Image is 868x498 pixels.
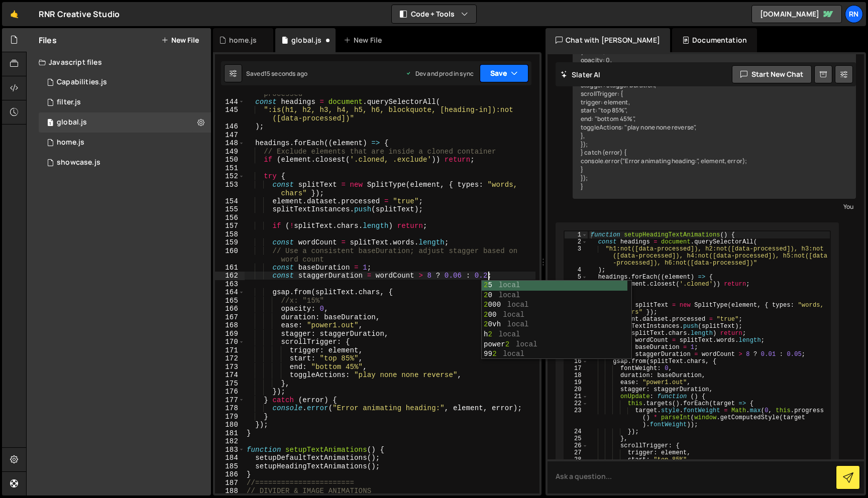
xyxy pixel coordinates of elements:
div: Documentation [672,28,757,52]
button: Start new chat [732,65,812,83]
div: 186 [215,470,245,479]
div: global.js [57,118,87,127]
div: 184 [215,454,245,462]
div: 154 [215,197,245,206]
div: 167 [215,313,245,322]
div: 21 [565,393,588,400]
div: 181 [215,429,245,438]
div: 163 [215,280,245,289]
div: 26 [565,442,588,449]
div: 151 [215,164,245,173]
button: Save [480,64,528,82]
h2: Slater AI [561,70,601,79]
h2: Files [39,35,57,46]
div: 157 [215,222,245,230]
button: New File [161,36,199,44]
div: global.js [291,35,321,45]
div: 23 [565,407,588,428]
div: 164 [215,288,245,297]
div: 20 [565,386,588,393]
div: 159 [215,238,245,247]
div: Capabilities.js [57,78,107,87]
div: 1 [565,231,588,238]
div: 179 [215,413,245,421]
div: 146 [215,122,245,131]
div: 147 [215,131,245,140]
div: 156 [215,214,245,222]
div: 175 [215,380,245,388]
div: 169 [215,330,245,338]
div: 172 [215,354,245,363]
div: showcase.js [57,158,100,167]
div: 174 [215,371,245,380]
div: 177 [215,396,245,405]
div: 173 [215,363,245,371]
div: Dev and prod in sync [405,69,474,78]
div: 161 [215,264,245,272]
div: 2785/36237.js [39,153,211,173]
div: 17 [565,365,588,372]
a: RN [845,5,863,23]
div: 24 [565,428,588,435]
div: 16 [565,358,588,365]
div: 162 [215,272,245,280]
div: 188 [215,487,245,495]
div: RNR Creative Studio [39,8,120,20]
div: 155 [215,205,245,214]
div: home.js [57,138,84,147]
div: 18 [565,372,588,379]
div: 148 [215,139,245,148]
div: home.js [229,35,257,45]
div: 183 [215,446,245,454]
div: filter.js [57,98,81,107]
div: 22 [565,400,588,407]
div: 2785/4730.js [39,133,211,153]
div: 185 [215,462,245,471]
div: 2785/35735.js [39,92,211,112]
div: Javascript files [27,52,211,72]
div: 158 [215,230,245,239]
div: 166 [215,305,245,313]
div: Saved [246,69,307,78]
div: 144 [215,98,245,106]
div: 187 [215,479,245,487]
div: 168 [215,321,245,330]
div: 4 [565,267,588,274]
div: 15 seconds ago [264,69,307,78]
div: 3 [565,245,588,267]
div: 2785/32613.js [39,72,211,92]
div: Chat with [PERSON_NAME] [546,28,670,52]
div: 180 [215,421,245,429]
div: 153 [215,181,245,197]
div: 5 [565,274,588,281]
div: 28 [565,456,588,463]
div: New File [344,35,386,45]
span: 1 [47,119,53,128]
div: 145 [215,106,245,122]
div: 178 [215,404,245,413]
div: 19 [565,379,588,386]
div: 25 [565,435,588,442]
a: 🤙 [2,2,27,26]
div: 170 [215,338,245,346]
div: 165 [215,297,245,305]
button: Code + Tools [392,5,476,23]
div: 171 [215,346,245,355]
div: 27 [565,449,588,456]
a: [DOMAIN_NAME] [751,5,842,23]
div: You [575,201,853,212]
div: 2 [565,238,588,245]
div: 160 [215,247,245,264]
div: 176 [215,388,245,396]
div: 182 [215,437,245,446]
div: 152 [215,172,245,181]
div: 150 [215,156,245,164]
div: 2785/4729.js [39,112,211,133]
div: 149 [215,148,245,156]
